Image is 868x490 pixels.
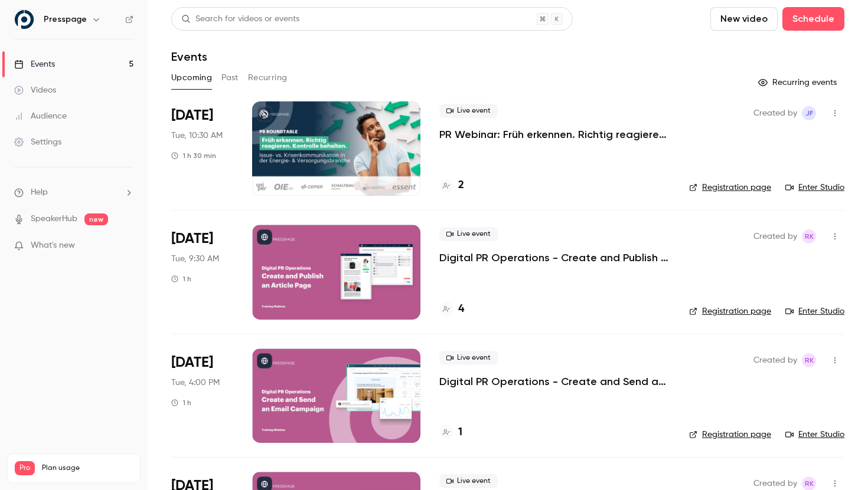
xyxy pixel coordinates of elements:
div: Sep 30 Tue, 10:30 AM (Europe/Berlin) [171,101,233,196]
span: Robin Kleine [802,353,816,367]
div: 1 h 30 min [171,151,216,160]
span: Created by [753,106,797,120]
button: New video [710,7,778,31]
span: JF [805,106,813,120]
span: Tue, 9:30 AM [171,253,219,265]
div: 1 h [171,274,191,284]
div: Audience [14,110,67,122]
span: Created by [753,353,797,367]
span: Live event [439,227,498,241]
span: Live event [439,351,498,365]
h4: 4 [458,301,464,317]
a: 2 [439,177,464,193]
h1: Events [171,50,207,64]
span: Tue, 4:00 PM [171,377,220,389]
a: 1 [439,425,462,440]
a: Enter Studio [785,429,844,440]
button: Recurring [248,68,288,87]
div: Nov 18 Tue, 4:00 PM (Europe/Amsterdam) [171,348,233,443]
div: Nov 4 Tue, 9:30 AM (Europe/Amsterdam) [171,225,233,319]
span: Live event [439,104,498,118]
a: Digital PR Operations - Create and Send an Email Campaign [439,374,670,389]
div: Videos [14,84,56,96]
span: Tue, 10:30 AM [171,130,223,142]
span: new [84,213,108,225]
span: RK [805,229,814,244]
a: Registration page [689,182,771,193]
div: Search for videos or events [181,13,299,25]
img: Presspage [15,10,34,29]
span: Robin Kleine [802,229,816,244]
button: Recurring events [753,73,844,92]
span: What's new [31,239,75,252]
span: Help [31,186,48,199]
span: Plan usage [42,463,133,473]
div: Events [14,58,55,70]
a: Enter Studio [785,182,844,193]
a: PR Webinar: Früh erkennen. Richtig reagieren. Kontrolle behalten. [439,127,670,142]
iframe: Noticeable Trigger [119,241,133,251]
a: 4 [439,301,464,317]
span: Created by [753,229,797,244]
button: Upcoming [171,68,212,87]
h4: 2 [458,177,464,193]
span: Live event [439,474,498,488]
div: Settings [14,136,61,148]
span: Jesse Finn-Brown [802,106,816,120]
span: [DATE] [171,229,213,248]
button: Past [221,68,239,87]
h6: Presspage [44,14,87,25]
span: RK [805,353,814,367]
a: Digital PR Operations - Create and Publish an Article Page [439,251,670,265]
h4: 1 [458,425,462,440]
a: Registration page [689,305,771,317]
a: SpeakerHub [31,213,77,225]
li: help-dropdown-opener [14,186,133,199]
a: Enter Studio [785,305,844,317]
button: Schedule [782,7,844,31]
div: 1 h [171,398,191,407]
span: [DATE] [171,353,213,372]
span: Pro [15,461,35,475]
span: [DATE] [171,106,213,125]
a: Registration page [689,429,771,440]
